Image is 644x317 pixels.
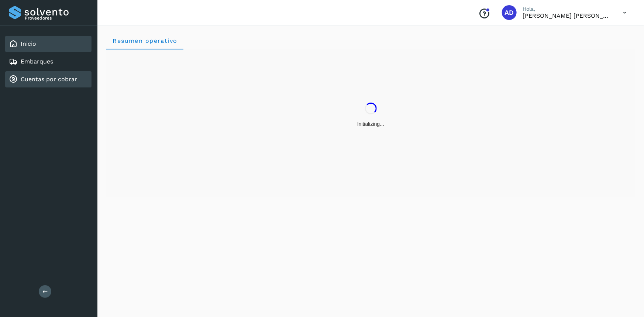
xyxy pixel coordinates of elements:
a: Embarques [21,58,53,65]
div: Embarques [5,54,92,70]
a: Inicio [21,40,36,47]
div: Inicio [5,36,92,52]
div: Cuentas por cobrar [5,71,92,87]
a: Cuentas por cobrar [21,76,77,83]
p: Proveedores [25,15,89,21]
p: ALMA DELIA CASTAÑEDA MERCADO [523,12,611,19]
p: Hola, [523,6,611,12]
span: Resumen operativo [112,37,178,44]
